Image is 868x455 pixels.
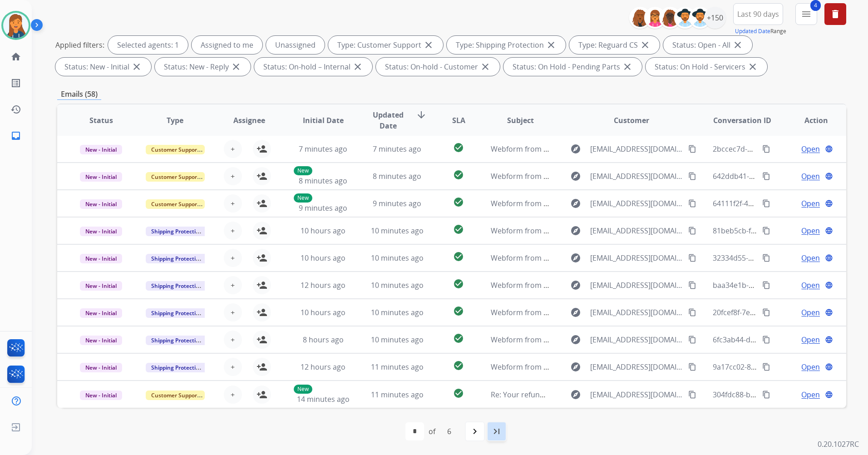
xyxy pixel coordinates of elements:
[55,40,104,50] p: Applied filters:
[825,227,833,235] mat-icon: language
[491,198,696,208] span: Webform from [EMAIL_ADDRESS][DOMAIN_NAME] on [DATE]
[429,426,435,437] div: of
[570,171,581,182] mat-icon: explore
[80,391,122,400] span: New - Initial
[704,7,726,29] div: +150
[570,334,581,345] mat-icon: explore
[688,308,696,317] mat-icon: content_copy
[299,144,347,154] span: 7 minutes ago
[491,253,696,263] span: Webform from [EMAIL_ADDRESS][DOMAIN_NAME] on [DATE]
[688,363,696,371] mat-icon: content_copy
[440,422,459,440] div: 6
[801,280,820,291] span: Open
[224,222,242,240] button: +
[256,198,267,209] mat-icon: person_add
[301,253,345,263] span: 10 hours ago
[294,166,312,175] p: New
[772,104,846,136] th: Action
[570,143,581,154] mat-icon: explore
[688,336,696,344] mat-icon: content_copy
[570,307,581,318] mat-icon: explore
[453,197,464,208] mat-icon: check_circle
[453,278,464,289] mat-icon: check_circle
[224,276,242,294] button: +
[825,308,833,317] mat-icon: language
[423,40,434,50] mat-icon: close
[231,280,235,291] span: +
[801,225,820,236] span: Open
[491,390,671,400] span: Re: Your refund from High Point Scientific RMA50191
[570,361,581,372] mat-icon: explore
[713,280,853,290] span: baa34e1b-3711-408b-94a3-83bb6122b86f
[452,115,465,126] span: SLA
[301,307,345,317] span: 10 hours ago
[224,303,242,321] button: +
[590,334,683,345] span: [EMAIL_ADDRESS][DOMAIN_NAME]
[590,307,683,318] span: [EMAIL_ADDRESS][DOMAIN_NAME]
[80,336,122,345] span: New - Initial
[747,61,758,72] mat-icon: close
[491,335,696,345] span: Webform from [EMAIL_ADDRESS][DOMAIN_NAME] on [DATE]
[735,27,786,35] span: Range
[373,171,421,181] span: 8 minutes ago
[590,198,683,209] span: [EMAIL_ADDRESS][DOMAIN_NAME]
[762,227,770,235] mat-icon: content_copy
[622,61,633,72] mat-icon: close
[570,252,581,263] mat-icon: explore
[646,58,767,76] div: Status: On Hold - Servicers
[453,388,464,399] mat-icon: check_circle
[688,145,696,153] mat-icon: content_copy
[491,362,696,372] span: Webform from [EMAIL_ADDRESS][DOMAIN_NAME] on [DATE]
[825,281,833,289] mat-icon: language
[825,172,833,180] mat-icon: language
[146,391,205,400] span: Customer Support
[762,391,770,399] mat-icon: content_copy
[231,307,235,318] span: +
[825,391,833,399] mat-icon: language
[801,143,820,154] span: Open
[146,281,208,291] span: Shipping Protection
[453,251,464,262] mat-icon: check_circle
[55,58,151,76] div: Status: New - Initial
[10,104,21,115] mat-icon: history
[762,199,770,208] mat-icon: content_copy
[301,226,345,236] span: 10 hours ago
[590,143,683,154] span: [EMAIL_ADDRESS][DOMAIN_NAME]
[256,143,267,154] mat-icon: person_add
[80,308,122,318] span: New - Initial
[231,389,235,400] span: +
[224,194,242,213] button: +
[469,426,480,437] mat-icon: navigate_next
[733,3,783,25] button: Last 90 days
[818,439,859,450] p: 0.20.1027RC
[224,249,242,267] button: +
[801,198,820,209] span: Open
[762,363,770,371] mat-icon: content_copy
[762,336,770,344] mat-icon: content_copy
[294,193,312,203] p: New
[224,358,242,376] button: +
[546,40,557,50] mat-icon: close
[80,145,122,154] span: New - Initial
[256,280,267,291] mat-icon: person_add
[371,226,424,236] span: 10 minutes ago
[614,115,649,126] span: Customer
[80,199,122,209] span: New - Initial
[453,142,464,153] mat-icon: check_circle
[507,115,534,126] span: Subject
[688,391,696,399] mat-icon: content_copy
[801,389,820,400] span: Open
[713,226,845,236] span: 81beb5cb-f6e4-4fc6-a72f-8432a55cf966
[297,394,350,404] span: 14 minutes ago
[371,307,424,317] span: 10 minutes ago
[491,280,696,290] span: Webform from [EMAIL_ADDRESS][DOMAIN_NAME] on [DATE]
[146,363,208,372] span: Shipping Protection
[713,307,846,317] span: 20fcef8f-7e4e-4cb8-9a93-70d8cc47ce18
[146,227,208,236] span: Shipping Protection
[146,172,205,182] span: Customer Support
[688,172,696,180] mat-icon: content_copy
[447,36,566,54] div: Type: Shipping Protection
[762,254,770,262] mat-icon: content_copy
[371,280,424,290] span: 10 minutes ago
[368,109,409,131] span: Updated Date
